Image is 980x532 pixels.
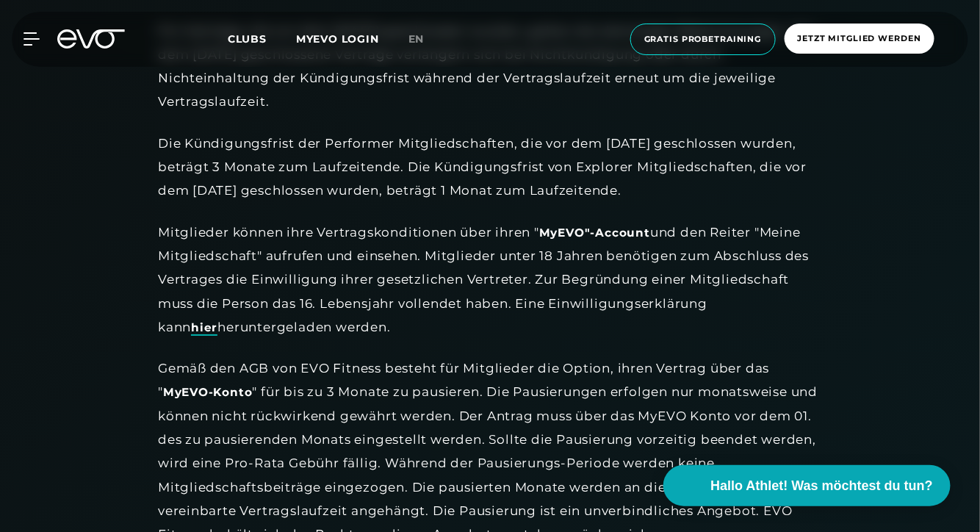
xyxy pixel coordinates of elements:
[191,320,217,336] a: hier
[663,465,951,506] button: Hallo Athlet! Was möchtest du tun?
[158,132,819,203] div: Die Kündigungsfrist der Performer Mitgliedschaften, die vor dem [DATE] geschlossen wurden, beträg...
[710,476,933,496] span: Hallo Athlet! Was möchtest du tun?
[408,32,425,46] span: en
[296,32,379,46] a: MYEVO LOGIN
[626,24,780,55] a: Gratis Probetraining
[228,32,267,46] span: Clubs
[408,31,442,48] a: en
[539,226,650,241] a: MyEVO"-Account
[158,220,819,339] div: Mitglieder können ihre Vertragskonditionen über ihren " und den Reiter "Meine Mitgliedschaft" auf...
[228,32,296,46] a: Clubs
[780,24,939,55] a: Jetzt Mitglied werden
[798,32,921,45] span: Jetzt Mitglied werden
[163,385,253,400] a: MyEVO-Konto
[644,33,762,46] span: Gratis Probetraining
